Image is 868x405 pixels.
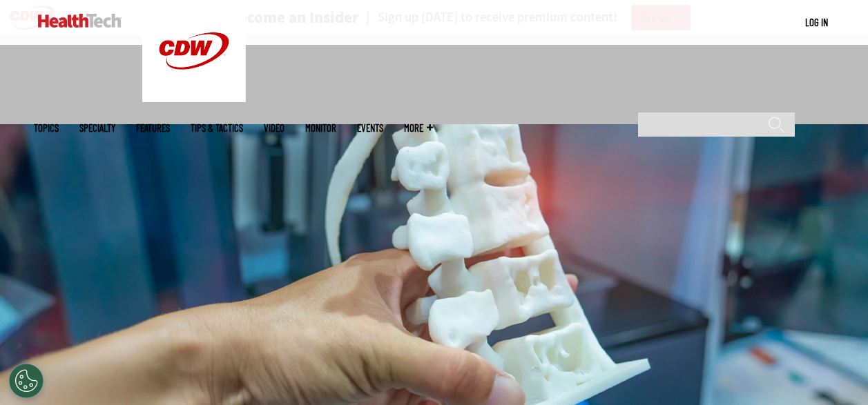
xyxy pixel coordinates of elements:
[805,16,828,28] a: Log in
[9,364,44,398] button: Open Preferences
[79,123,115,133] span: Specialty
[357,123,383,133] a: Events
[136,123,170,133] a: Features
[34,123,59,133] span: Topics
[404,123,433,133] span: More
[805,15,828,30] div: User menu
[191,123,243,133] a: Tips & Tactics
[264,123,284,133] a: Video
[142,91,246,106] a: CDW
[9,364,44,398] div: Cookies Settings
[38,14,122,28] img: Home
[305,123,336,133] a: MonITor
